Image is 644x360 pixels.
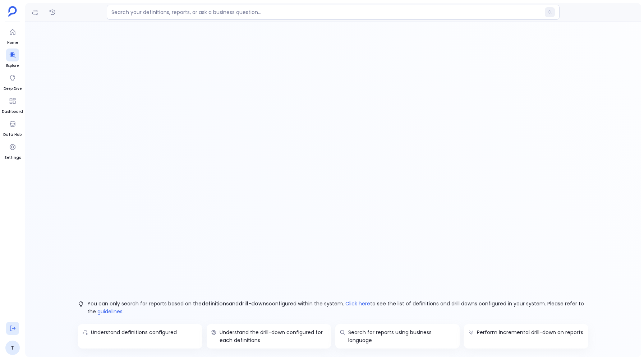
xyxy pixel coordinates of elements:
[4,155,21,161] span: Settings
[2,109,23,115] span: Dashboard
[97,308,123,315] a: guidelines
[6,26,19,46] a: Home
[3,117,22,138] a: Data Hub
[348,328,455,344] p: Search for reports using business language
[3,132,22,138] span: Data Hub
[202,300,229,307] span: definitions
[111,9,540,16] input: Search your definitions, reports, or ask a business question...
[6,63,19,69] span: Explore
[6,49,19,69] a: Explore
[47,6,58,18] button: Reports History
[477,328,584,336] p: Perform incremental drill-down on reports
[87,300,588,315] p: You can only search for reports based on the and configured within the system. to see the list of...
[6,40,19,46] span: Home
[4,71,22,92] a: Deep Dive
[4,86,22,92] span: Deep Dive
[5,341,20,355] a: T
[29,6,41,18] button: Definitions
[2,94,23,115] a: Dashboard
[8,6,17,17] img: petavue logo
[91,328,198,336] p: Understand definitions configured
[345,300,370,308] span: Click here
[220,328,327,344] p: Understand the drill-down configured for each definitions
[4,140,21,161] a: Settings
[239,300,269,307] span: drill-downs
